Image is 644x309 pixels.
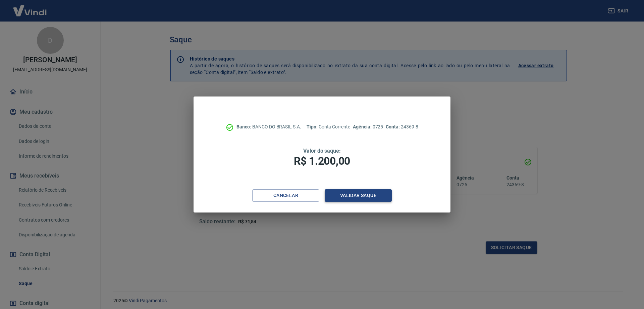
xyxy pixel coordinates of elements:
[303,148,341,154] span: Valor do saque:
[236,123,301,130] p: BANCO DO BRASIL S.A.
[236,124,252,129] span: Banco:
[294,155,350,167] span: R$ 1.200,00
[353,123,383,130] p: 0725
[307,123,350,130] p: Conta Corrente
[325,189,392,202] button: Validar saque
[353,124,373,129] span: Agência:
[252,189,319,202] button: Cancelar
[307,124,319,129] span: Tipo:
[386,124,401,129] span: Conta:
[386,123,418,130] p: 24369-8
